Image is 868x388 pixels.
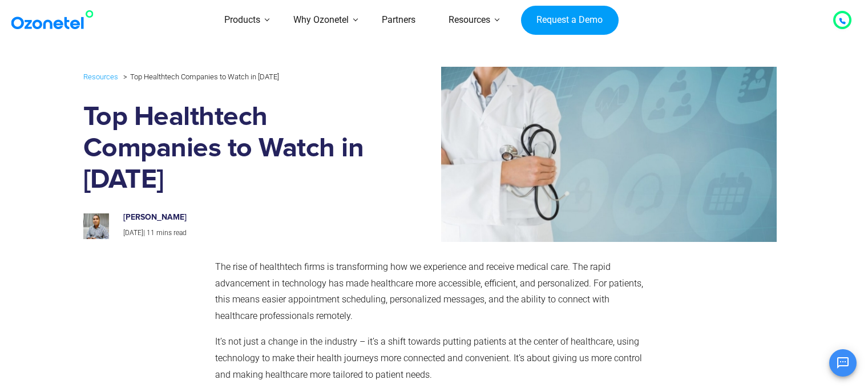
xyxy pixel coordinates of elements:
h6: [PERSON_NAME] [123,213,364,223]
span: [DATE] [123,229,143,237]
li: Top Healthtech Companies to Watch in [DATE] [120,70,279,84]
span: It’s not just a change in the industry – it’s a shift towards putting patients at the center of h... [215,336,642,380]
a: Request a Demo [521,6,619,35]
h1: Top Healthtech Companies to Watch in [DATE] [83,102,376,196]
img: prashanth-kancherla_avatar-200x200.jpeg [83,213,109,239]
a: Resources [83,70,118,83]
p: | [123,227,364,240]
span: mins read [156,229,187,237]
span: The rise of healthtech firms is transforming how we experience and receive medical care. The rapi... [215,261,643,321]
span: 11 [147,229,155,237]
button: Open chat [829,349,857,377]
